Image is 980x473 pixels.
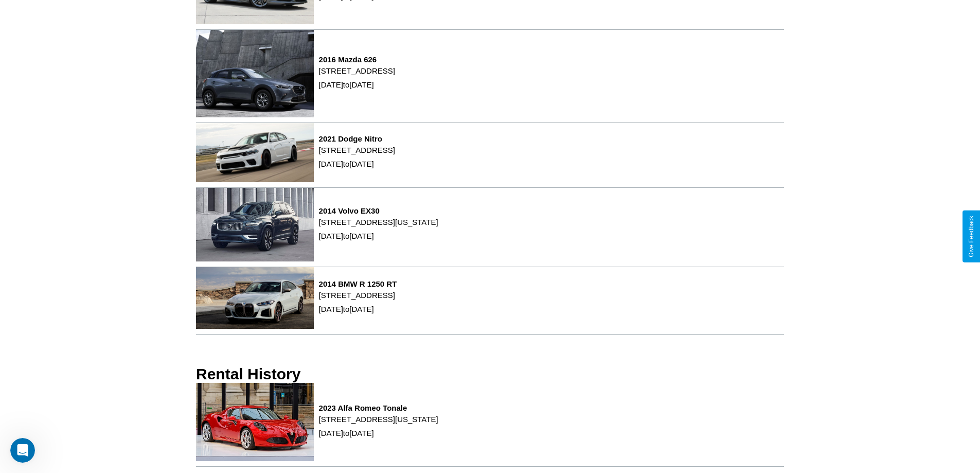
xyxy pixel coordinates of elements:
[196,365,300,383] h3: Rental History
[319,426,438,440] p: [DATE] to [DATE]
[196,383,314,461] img: rental
[319,404,438,412] h3: 2023 Alfa Romeo Tonale
[319,143,395,157] p: [STREET_ADDRESS]
[196,30,314,118] img: rental
[319,288,397,302] p: [STREET_ADDRESS]
[319,412,438,426] p: [STREET_ADDRESS][US_STATE]
[10,438,35,463] iframe: Intercom live chat
[319,215,438,229] p: [STREET_ADDRESS][US_STATE]
[196,267,314,329] img: rental
[968,216,975,257] div: Give Feedback
[196,123,314,182] img: rental
[319,134,395,143] h3: 2021 Dodge Nitro
[319,78,395,92] p: [DATE] to [DATE]
[319,55,395,64] h3: 2016 Mazda 626
[319,229,438,243] p: [DATE] to [DATE]
[319,206,438,215] h3: 2014 Volvo EX30
[319,279,397,288] h3: 2014 BMW R 1250 RT
[319,157,395,171] p: [DATE] to [DATE]
[319,64,395,78] p: [STREET_ADDRESS]
[196,188,314,261] img: rental
[319,302,397,316] p: [DATE] to [DATE]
